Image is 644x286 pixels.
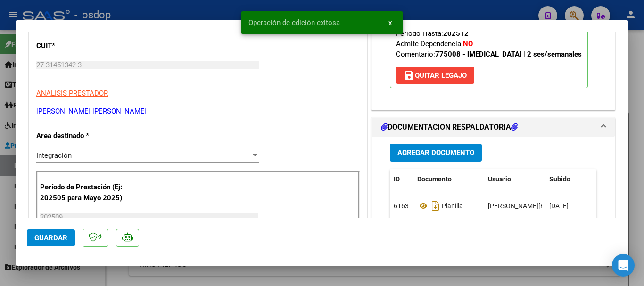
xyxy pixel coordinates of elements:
[593,169,640,189] datatable-header-cell: Acción
[381,122,518,133] h1: DOCUMENTACIÓN RESPALDATORIA
[545,169,593,189] datatable-header-cell: Subido
[390,169,413,189] datatable-header-cell: ID
[549,202,569,210] span: [DATE]
[390,144,482,161] button: Agregar Documento
[413,169,484,189] datatable-header-cell: Documento
[549,175,570,183] span: Subido
[396,50,582,58] span: Comentario:
[429,198,442,213] i: Descargar documento
[484,169,545,189] datatable-header-cell: Usuario
[417,202,463,210] span: Planilla
[612,254,635,277] div: Open Intercom Messenger
[404,70,415,81] mat-icon: save
[36,89,108,98] span: ANALISIS PRESTADOR
[404,71,467,80] span: Quitar Legajo
[27,229,75,246] button: Guardar
[36,131,133,141] p: Area destinado *
[388,18,392,27] span: x
[435,50,582,58] strong: 775008 - [MEDICAL_DATA] | 2 ses/semanales
[34,234,67,242] span: Guardar
[381,14,399,31] button: x
[248,18,340,27] span: Operación de edición exitosa
[396,67,474,84] button: Quitar Legajo
[394,202,409,210] span: 6163
[372,118,615,137] mat-expansion-panel-header: DOCUMENTACIÓN RESPALDATORIA
[443,29,469,38] strong: 202512
[394,175,400,183] span: ID
[36,41,133,51] p: CUIT
[463,40,473,48] strong: NO
[40,182,135,203] p: Período de Prestación (Ej: 202505 para Mayo 2025)
[488,175,511,183] span: Usuario
[36,106,360,117] p: [PERSON_NAME] [PERSON_NAME]
[397,149,474,157] span: Agregar Documento
[36,151,72,160] span: Integración
[417,175,452,183] span: Documento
